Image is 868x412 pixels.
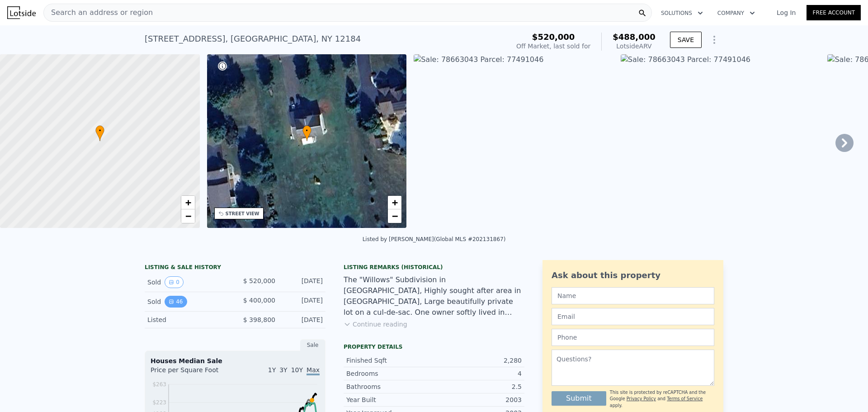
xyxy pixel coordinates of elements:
div: Finished Sqft [346,356,434,365]
button: Solutions [654,5,710,21]
div: Off Market, last sold for [516,42,590,51]
a: Privacy Policy [627,396,656,401]
div: [DATE] [283,276,323,288]
span: 1Y [268,366,276,374]
div: Bathrooms [346,382,434,391]
span: Search an address or region [44,7,153,18]
div: 2.5 [434,382,522,391]
button: Show Options [705,31,723,49]
span: $ 520,000 [243,277,275,284]
span: • [302,127,311,135]
button: Company [710,5,762,21]
div: LISTING & SALE HISTORY [145,264,325,273]
div: Bedrooms [346,369,434,378]
img: Sale: 78663043 Parcel: 77491046 [414,54,613,228]
a: Zoom in [388,196,401,209]
span: 10Y [291,366,303,374]
div: The "Willows" Subdivision in [GEOGRAPHIC_DATA], Highly sought after area in [GEOGRAPHIC_DATA], La... [344,275,524,318]
span: 3Y [279,366,287,374]
span: − [392,210,398,222]
div: Lotside ARV [613,42,656,51]
div: [DATE] [283,315,323,324]
div: Price per Square Foot [151,365,235,380]
div: Listed by [PERSON_NAME] (Global MLS #202131867) [363,236,506,242]
span: $520,000 [532,32,575,42]
div: Listed [147,315,228,324]
div: • [302,125,311,141]
button: View historical data [165,276,184,288]
tspan: $223 [152,399,166,406]
span: − [185,210,191,222]
div: 4 [434,369,522,378]
a: Zoom out [388,209,401,223]
input: Phone [552,329,714,346]
a: Terms of Service [667,396,703,401]
div: 2003 [434,395,522,404]
div: STREET VIEW [226,210,259,217]
div: [STREET_ADDRESS] , [GEOGRAPHIC_DATA] , NY 12184 [145,33,361,45]
div: [DATE] [283,296,323,308]
a: Zoom in [181,196,195,209]
button: Continue reading [344,320,407,329]
img: Lotside [7,6,36,19]
img: Sale: 78663043 Parcel: 77491046 [621,54,821,228]
div: • [95,125,104,141]
span: $ 398,800 [243,316,275,323]
span: Max [307,366,320,375]
a: Free Account [807,5,861,20]
div: This site is protected by reCAPTCHA and the Google and apply. [610,389,714,409]
span: • [95,127,104,135]
a: Zoom out [181,209,195,223]
span: + [392,197,398,208]
div: Property details [344,343,524,350]
span: $ 400,000 [243,297,275,304]
div: 2,280 [434,356,522,365]
div: Sold [147,276,228,288]
div: Sold [147,296,228,308]
div: Ask about this property [552,269,714,282]
div: Listing Remarks (Historical) [344,264,524,271]
input: Name [552,287,714,304]
div: Year Built [346,395,434,404]
tspan: $263 [152,381,166,388]
button: View historical data [165,296,187,308]
input: Email [552,308,714,325]
div: Houses Median Sale [151,356,320,365]
a: Log In [766,8,807,17]
button: SAVE [670,32,702,48]
div: Sale [300,339,325,351]
button: Submit [552,391,606,406]
span: $488,000 [613,32,656,42]
span: + [185,197,191,208]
